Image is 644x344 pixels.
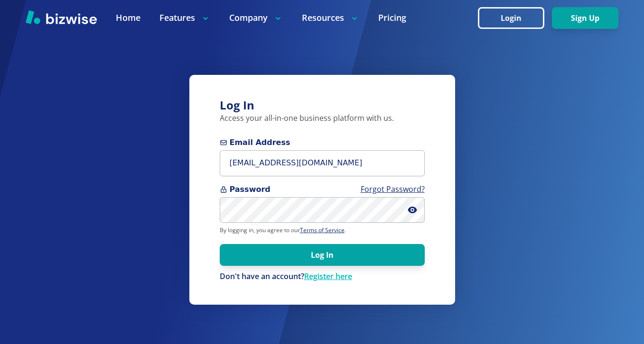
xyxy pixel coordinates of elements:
[220,113,425,124] p: Access your all-in-one business platform with us.
[478,14,552,23] a: Login
[26,10,97,24] img: Bizwise Logo
[552,14,618,23] a: Sign Up
[116,12,140,24] a: Home
[220,272,425,282] div: Don't have an account?Register here
[220,244,425,266] button: Log In
[478,7,544,29] button: Login
[220,137,425,148] span: Email Address
[300,226,345,234] a: Terms of Service
[229,12,283,24] p: Company
[552,7,618,29] button: Sign Up
[159,12,210,24] p: Features
[361,184,425,194] a: Forgot Password?
[220,226,425,234] p: By logging in, you agree to our .
[220,272,425,282] p: Don't have an account?
[220,184,425,195] span: Password
[378,12,406,24] a: Pricing
[220,150,425,176] input: you@example.com
[220,98,425,113] h3: Log In
[302,12,359,24] p: Resources
[304,271,352,281] a: Register here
